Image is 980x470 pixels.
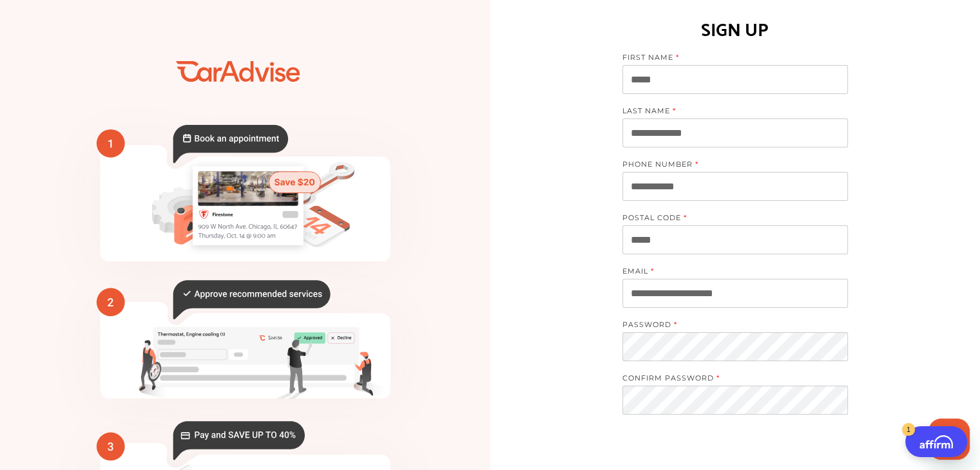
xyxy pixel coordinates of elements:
label: CONFIRM PASSWORD [622,373,835,386]
label: PASSWORD [622,320,835,332]
iframe: Button to launch messaging window [928,418,970,460]
label: PHONE NUMBER [622,160,835,172]
label: POSTAL CODE [622,213,835,225]
label: LAST NAME [622,106,835,118]
h1: SIGN UP [701,12,769,43]
label: EMAIL [622,267,835,279]
label: FIRST NAME [622,53,835,65]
